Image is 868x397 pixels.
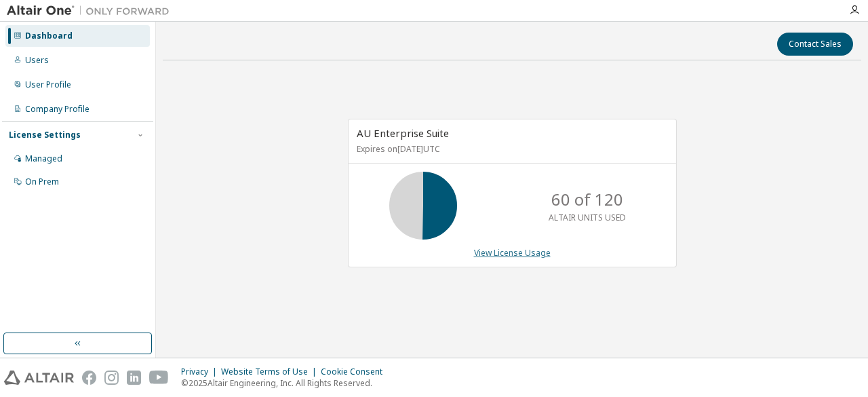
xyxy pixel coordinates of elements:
a: View License Usage [474,247,551,259]
div: Cookie Consent [321,366,391,377]
div: Privacy [181,366,221,377]
img: instagram.svg [104,371,119,385]
div: On Prem [25,176,59,187]
p: ALTAIR UNITS USED [549,212,626,223]
div: Users [25,55,49,66]
img: Altair One [7,4,176,18]
div: Company Profile [25,104,90,115]
img: facebook.svg [82,371,96,385]
span: AU Enterprise Suite [357,126,449,140]
div: User Profile [25,79,71,90]
button: Contact Sales [777,33,853,56]
div: Website Terms of Use [221,366,321,377]
div: Dashboard [25,31,73,41]
img: youtube.svg [149,371,169,385]
p: 60 of 120 [551,188,623,211]
div: Managed [25,153,62,164]
div: License Settings [9,130,81,140]
p: © 2025 Altair Engineering, Inc. All Rights Reserved. [181,377,391,389]
p: Expires on [DATE] UTC [357,143,665,155]
img: linkedin.svg [127,371,141,385]
img: altair_logo.svg [4,371,74,385]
